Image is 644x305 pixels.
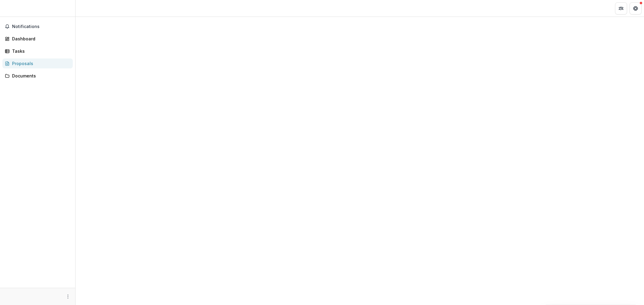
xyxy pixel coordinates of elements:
[12,73,68,79] div: Documents
[2,46,73,56] a: Tasks
[64,293,72,300] button: More
[12,48,68,54] div: Tasks
[12,24,70,29] span: Notifications
[615,2,627,14] button: Partners
[2,22,73,31] button: Notifications
[2,34,73,44] a: Dashboard
[630,2,642,14] button: Get Help
[12,60,68,67] div: Proposals
[12,36,68,42] div: Dashboard
[2,71,73,81] a: Documents
[2,58,73,68] a: Proposals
